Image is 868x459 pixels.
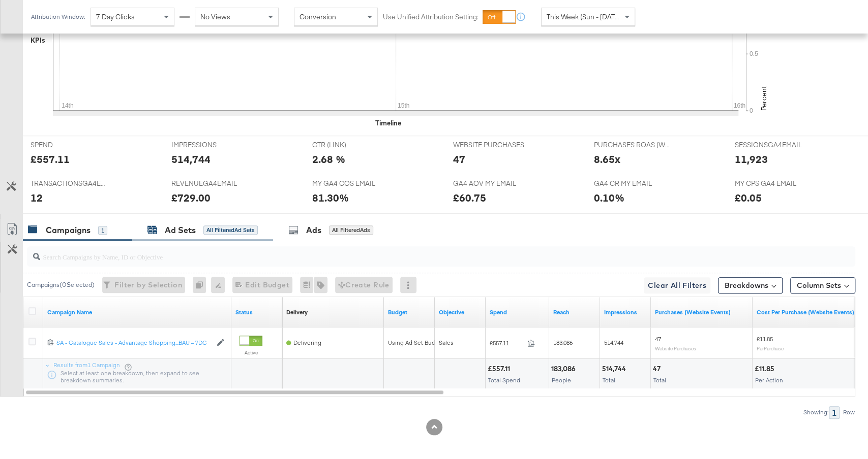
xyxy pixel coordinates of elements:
[453,140,529,150] span: WEBSITE PURCHASES
[648,279,706,292] span: Clear All Filters
[312,140,388,150] span: CTR (LINK)
[31,152,70,167] div: £557.11
[56,339,212,347] a: SA - Catalogue Sales - Advantage Shopping...BAU – 7DC
[604,308,647,316] a: The number of times your ad was served. On mobile apps an ad is counted as served the first time ...
[31,36,45,45] div: KPIs
[306,224,321,236] div: Ads
[653,376,666,384] span: Total
[547,12,623,21] span: This Week (Sun - [DATE])
[594,140,670,150] span: PURCHASES ROAS (WEBSITE EVENTS)
[757,345,784,351] sub: Per Purchase
[488,364,513,374] div: £557.11
[759,86,768,111] text: Percent
[755,364,777,374] div: £11.85
[31,140,107,150] span: SPEND
[488,376,520,384] span: Total Spend
[171,152,211,167] div: 514,744
[40,243,780,263] input: Search Campaigns by Name, ID or Objective
[56,339,212,347] div: SA - Catalogue Sales - Advantage Shopping...BAU – 7DC
[735,140,811,150] span: SESSIONSGA4EMAIL
[96,12,135,21] span: 7 Day Clicks
[552,376,571,384] span: People
[757,308,854,316] a: The average cost for each purchase tracked by your Custom Audience pixel on your website after pe...
[655,308,749,316] a: The number of times a purchase was made tracked by your Custom Audience pixel on your website aft...
[655,345,696,351] sub: Website Purchases
[439,339,454,346] span: Sales
[602,364,629,374] div: 514,744
[329,225,373,235] div: All Filtered Ads
[293,339,321,346] span: Delivering
[46,224,91,236] div: Campaigns
[453,152,465,167] div: 47
[594,190,624,205] div: 0.10%
[27,280,95,289] div: Campaigns ( 0 Selected)
[439,308,482,316] a: Your campaign's objective.
[286,308,308,316] a: Reflects the ability of your Ad Campaign to achieve delivery based on ad states, schedule and bud...
[383,12,478,22] label: Use Unified Attribution Setting:
[551,364,579,374] div: 183,086
[553,308,596,316] a: The number of people your ad was served to.
[653,364,664,374] div: 47
[171,179,248,188] span: REVENUEGA4EMAIL
[388,308,431,316] a: The maximum amount you're willing to spend on your ads, on average each day or over the lifetime ...
[235,308,278,316] a: Shows the current state of your Ad Campaign.
[755,376,783,384] span: Per Action
[603,376,615,384] span: Total
[644,277,710,293] button: Clear All Filters
[286,308,308,316] div: Delivery
[200,12,230,21] span: No Views
[193,277,211,293] div: 0
[453,190,486,205] div: £60.75
[203,225,258,235] div: All Filtered Ad Sets
[757,335,773,343] span: £11.85
[453,179,529,188] span: GA4 AOV MY EMAIL
[829,406,840,419] div: 1
[47,308,227,316] a: Your campaign name.
[790,277,855,293] button: Column Sets
[312,152,345,167] div: 2.68 %
[171,140,248,150] span: IMPRESSIONS
[388,339,444,347] div: Using Ad Set Budget
[312,190,349,205] div: 81.30%
[735,190,762,205] div: £0.05
[594,152,620,167] div: 8.65x
[165,224,196,236] div: Ad Sets
[375,118,401,128] div: Timeline
[655,335,661,343] span: 47
[171,190,211,205] div: £729.00
[31,13,85,20] div: Attribution Window:
[604,339,623,346] span: 514,744
[718,277,783,293] button: Breakdowns
[803,409,829,416] div: Showing:
[735,152,768,167] div: 11,923
[843,409,855,416] div: Row
[300,12,336,21] span: Conversion
[312,179,388,188] span: MY GA4 COS EMAIL
[31,190,43,205] div: 12
[240,349,262,356] label: Active
[98,226,107,235] div: 1
[490,339,523,347] span: £557.11
[594,179,670,188] span: GA4 CR MY EMAIL
[31,179,107,188] span: TRANSACTIONSGA4EMAIL
[490,308,545,316] a: The total amount spent to date.
[735,179,811,188] span: MY CPS GA4 EMAIL
[553,339,573,346] span: 183,086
